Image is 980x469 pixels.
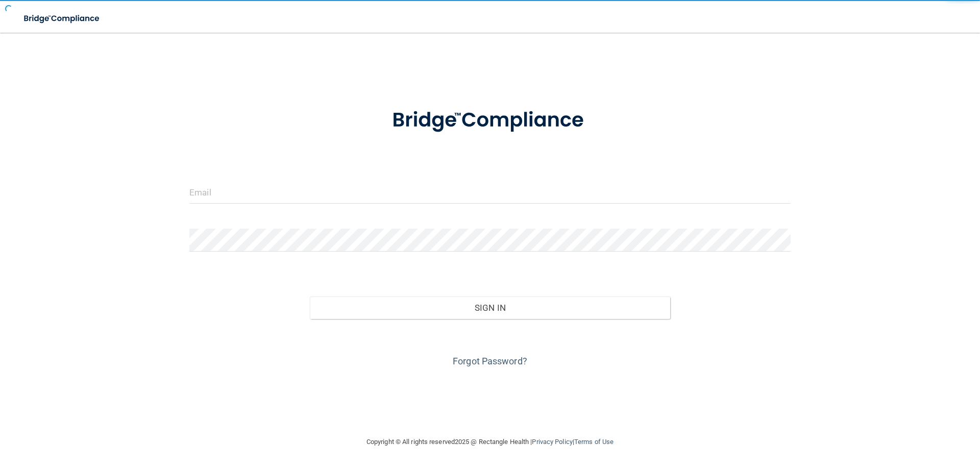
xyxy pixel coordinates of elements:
a: Terms of Use [574,438,614,446]
a: Privacy Policy [532,438,572,446]
button: Sign In [310,297,671,319]
a: Forgot Password? [453,356,527,366]
img: bridge_compliance_login_screen.278c3ca4.svg [371,94,609,147]
img: bridge_compliance_login_screen.278c3ca4.svg [15,8,109,29]
div: Copyright © All rights reserved 2025 @ Rectangle Health | | [304,426,676,458]
input: Email [189,181,791,204]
